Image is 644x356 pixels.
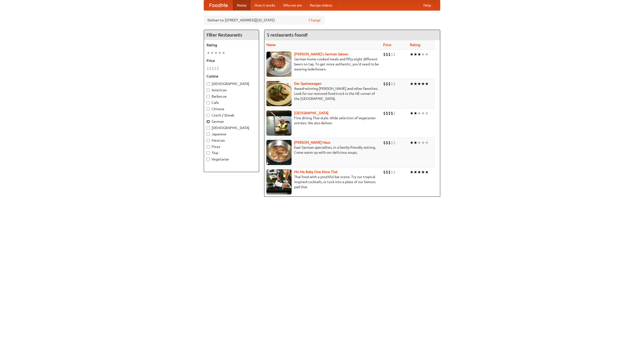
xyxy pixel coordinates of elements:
li: ★ [417,110,421,116]
li: ★ [410,140,414,145]
a: Hit Me Baby One More Thai [294,170,338,174]
a: Who we are [279,0,306,10]
label: Thai [207,150,256,155]
li: $ [388,81,391,87]
li: ★ [414,110,417,116]
a: [GEOGRAPHIC_DATA] [294,111,329,115]
li: ★ [410,52,414,57]
li: ★ [210,50,214,56]
li: $ [386,81,388,87]
a: Der Speisewagen [294,82,321,86]
h5: Price [207,58,256,63]
input: Barbecue [207,95,210,98]
li: ★ [410,169,414,175]
img: babythai.jpg [266,169,292,194]
a: FoodMe [204,0,233,10]
a: Change [309,18,321,23]
li: ★ [425,140,429,145]
a: Recipe videos [306,0,336,10]
a: [PERSON_NAME] Haus [294,140,330,144]
div: Deliver to: [STREET_ADDRESS][US_STATE] [204,16,325,25]
li: ★ [425,110,429,116]
li: $ [388,110,391,116]
li: ★ [414,81,417,87]
li: ★ [421,52,425,57]
h4: Filter Restaurants [204,30,259,40]
img: speisewagen.jpg [266,81,292,106]
li: ★ [425,169,429,175]
input: Chinese [207,107,210,111]
p: Fine dining Thai-style. Wide selection of vegetarian entrées. We also deliver. [266,115,379,126]
li: $ [207,66,209,71]
label: Japanese [207,132,256,137]
ng-pluralize: 5 restaurants found! [267,32,308,37]
a: How it works [251,0,279,10]
input: Pizza [207,145,210,148]
label: [DEMOGRAPHIC_DATA] [207,81,256,86]
a: Help [419,0,435,10]
li: ★ [421,169,425,175]
li: $ [386,140,388,145]
label: Pizza [207,144,256,149]
li: $ [393,110,396,116]
li: $ [212,66,214,71]
li: ★ [417,140,421,145]
li: ★ [417,81,421,87]
input: Czech / Slovak [207,114,210,117]
li: ★ [214,50,218,56]
p: Award-winning [PERSON_NAME] and other favorites. Look for our restored food truck in the NE corne... [266,86,379,101]
label: Mexican [207,138,256,143]
li: ★ [417,169,421,175]
input: American [207,89,210,92]
li: $ [209,66,212,71]
a: Price [383,43,391,47]
h5: Cuisine [207,74,256,79]
label: Vegetarian [207,157,256,162]
img: kohlhaus.jpg [266,140,292,165]
li: $ [383,110,386,116]
input: Vegetarian [207,158,210,161]
p: German home-cooked meals and fifty-eight different beers on tap. To get more authentic, you'd nee... [266,57,379,72]
li: $ [383,52,386,57]
li: ★ [222,50,225,56]
li: $ [386,110,388,116]
li: ★ [421,140,425,145]
li: $ [388,52,391,57]
li: ★ [414,169,417,175]
h5: Rating [207,43,256,48]
li: ★ [425,52,429,57]
input: German [207,120,210,123]
label: Barbecue [207,94,256,99]
li: $ [214,66,217,71]
label: Czech / Slovak [207,113,256,118]
img: esthers.jpg [266,52,292,77]
li: $ [391,140,393,145]
li: $ [391,81,393,87]
input: Thai [207,151,210,155]
li: ★ [207,50,210,56]
li: ★ [421,81,425,87]
li: ★ [414,52,417,57]
input: Mexican [207,139,210,142]
li: ★ [421,110,425,116]
a: Name [266,43,276,47]
label: Chinese [207,106,256,111]
li: $ [393,52,396,57]
li: $ [388,169,391,175]
p: Thai food with a youthful bar scene. Try our tropical inspired cocktails, or tuck into a plate of... [266,174,379,189]
li: $ [386,169,388,175]
label: [DEMOGRAPHIC_DATA] [207,125,256,130]
li: $ [393,169,396,175]
li: $ [393,81,396,87]
li: $ [393,140,396,145]
input: [DEMOGRAPHIC_DATA] [207,82,210,86]
label: German [207,119,256,124]
li: $ [391,169,393,175]
label: Cafe [207,100,256,105]
p: East German specialties, in a family-friendly setting. Come warm up with our delicious soups. [266,145,379,155]
b: [PERSON_NAME]'s German Saloon [294,52,348,56]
